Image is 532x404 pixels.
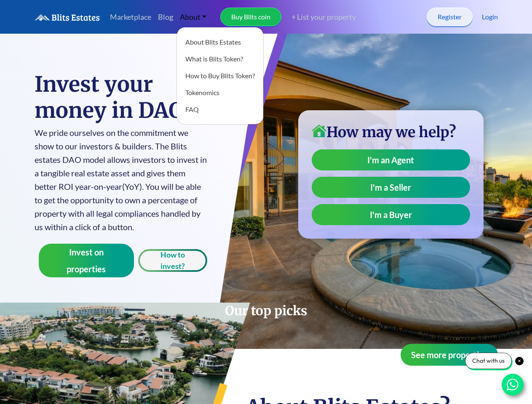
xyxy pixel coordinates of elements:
[177,84,263,101] a: Tokenomics
[138,249,207,272] button: How to invest?
[39,244,134,277] button: Invest on properties
[312,177,470,198] a: I'm a Seller
[177,50,263,67] a: What is Blits Token?
[401,344,498,366] button: See more properties
[281,11,356,23] a: + List your property
[35,126,208,234] p: We pride ourselves on the commitment we show to our investors & builders. The Blits estates DAO m...
[176,8,210,26] a: About
[312,125,326,137] img: home-icon
[427,8,473,26] a: Register
[177,67,263,84] a: How to Buy Blits Token?
[35,303,498,319] h2: Our top picks
[465,353,512,369] div: Chat with us
[312,149,470,170] a: I'm an Agent
[482,12,498,22] a: Login
[35,14,100,21] img: logo.6a08bd47fd1234313fe35534c588d03a.svg
[176,27,264,125] div: About
[177,34,263,50] a: About Blits Estates
[35,72,208,124] h1: Invest your money in DAO
[312,204,470,225] a: I'm a Buyer
[107,8,155,26] a: Marketplace
[155,8,176,26] a: Blog
[220,8,281,26] a: Buy Blits coin
[312,124,470,141] h3: How may we help?
[177,101,263,118] a: FAQ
